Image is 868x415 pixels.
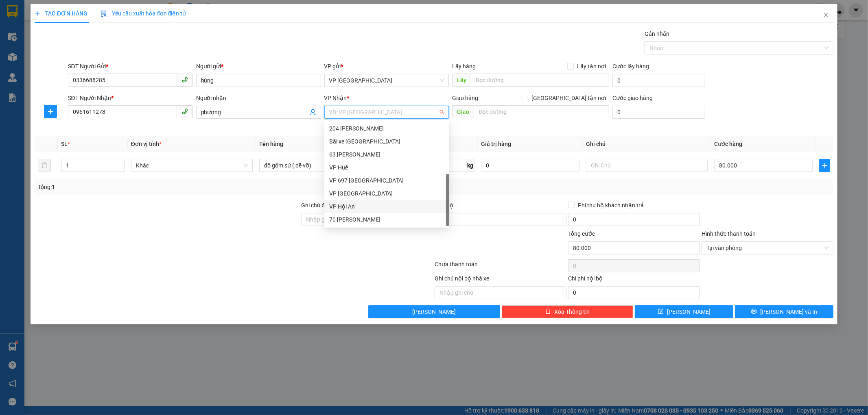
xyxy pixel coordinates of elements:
button: plus [44,105,57,118]
div: VP Huế [329,163,444,172]
div: VP Huế [324,161,449,174]
button: Close [815,4,837,27]
span: Tổng cước [568,230,595,237]
span: Giao [452,105,474,118]
span: [PERSON_NAME] và In [760,307,817,316]
div: SĐT Người Nhận [68,93,193,102]
div: 63 Phan Đình Phùng [324,148,449,161]
div: Tổng: 1 [38,183,335,191]
input: Ghi Chú [586,159,708,172]
button: printer[PERSON_NAME] và In [735,305,833,318]
span: Đơn vị tính [131,141,162,147]
input: Cước lấy hàng [612,74,705,87]
span: VP Nhận [324,95,347,101]
span: Tại văn phòng [706,242,829,254]
div: Bãi xe [GEOGRAPHIC_DATA] [329,137,444,146]
div: VP Ninh Bình [324,187,449,200]
div: Chưa thanh toán [434,260,568,274]
input: VD: Bàn, Ghế [259,159,381,172]
div: Người gửi [196,62,321,71]
div: VP Hội An [324,200,449,213]
span: delete [545,309,551,315]
span: Lấy tận nơi [574,62,609,71]
div: 63 [PERSON_NAME] [329,150,444,159]
div: Chi phí nội bộ [568,274,700,286]
button: delete [38,159,51,172]
span: Yêu cầu xuất hóa đơn điện tử [101,10,186,17]
span: Giao hàng [452,95,478,101]
input: Cước giao hàng [612,106,705,119]
div: Văn phòng không hợp lệ [324,120,449,129]
img: icon [101,11,107,17]
span: Phí thu hộ khách nhận trả [575,201,647,210]
input: Dọc đường [471,74,609,87]
label: Hình thức thanh toán [702,230,756,237]
span: phone [181,108,188,115]
button: [PERSON_NAME] [368,305,500,318]
span: Lấy [452,74,471,87]
label: Cước giao hàng [612,95,653,101]
div: 204 [PERSON_NAME] [329,124,444,133]
span: user-add [310,109,316,115]
span: Cước hàng [714,141,742,147]
span: Giá trị hàng [481,141,511,147]
div: VP Hội An [329,202,444,211]
div: VP gửi [324,62,449,71]
div: VP [GEOGRAPHIC_DATA] [329,189,444,198]
span: Tên hàng [259,141,283,147]
span: close [823,12,829,18]
span: plus [35,11,40,16]
div: VP 697 Điện Biên Phủ [324,174,449,187]
input: Ghi chú đơn hàng [302,213,433,226]
div: Ghi chú nội bộ nhà xe [435,274,566,286]
span: Xóa Thông tin [554,307,590,316]
span: plus [44,108,57,115]
div: 204 Trần Quang Khải [324,122,449,135]
label: Ghi chú đơn hàng [302,202,346,209]
span: VP Đà Nẵng [329,74,444,87]
label: Gán nhãn [645,30,669,37]
span: [PERSON_NAME] [667,307,711,316]
button: deleteXóa Thông tin [502,305,634,318]
span: save [658,309,664,315]
span: plus [820,162,830,169]
input: 0 [481,159,579,172]
span: [GEOGRAPHIC_DATA] tận nơi [528,93,609,102]
span: SL [61,141,68,147]
th: Ghi chú [583,136,711,152]
div: SĐT Người Gửi [68,62,193,71]
span: kg [466,159,474,172]
input: Nhập ghi chú [435,286,566,299]
label: Cước lấy hàng [612,63,649,70]
div: Bãi xe Thạch Bàn [324,135,449,148]
span: Khác [136,159,248,172]
button: plus [819,159,830,172]
span: printer [751,309,757,315]
button: save[PERSON_NAME] [635,305,733,318]
span: [PERSON_NAME] [412,307,456,316]
input: Dọc đường [474,105,609,118]
span: TẠO ĐƠN HÀNG [35,10,87,17]
div: 70 Nguyễn Hữu Huân [324,213,449,226]
div: 70 [PERSON_NAME] [329,215,444,224]
span: Lấy hàng [452,63,476,70]
div: VP 697 [GEOGRAPHIC_DATA] [329,176,444,185]
span: phone [181,76,188,83]
div: Người nhận [196,93,321,102]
